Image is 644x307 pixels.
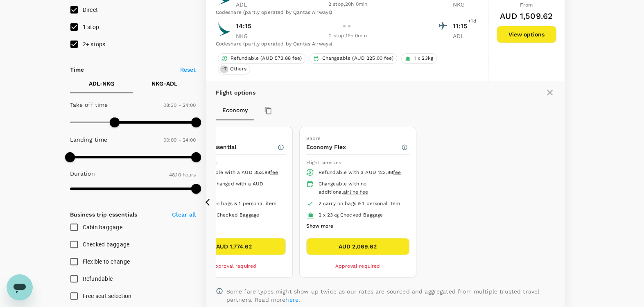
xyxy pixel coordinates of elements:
p: ADL [236,0,256,9]
span: 2 carry on bags & 1 personal item [319,201,400,206]
span: +1d [468,17,476,25]
div: 2 stop , 19h 0min [261,32,435,40]
span: fee [393,169,401,175]
span: airline fee [343,189,368,195]
div: Codeshare (partly operated by Qantas Airways) [216,40,473,48]
div: 2 stop , 20h 0min [261,0,435,9]
div: Refundable with a AUD 123.88 [319,169,403,177]
span: Refundable (AUD 573.88 fee) [227,55,305,62]
a: here [285,296,298,303]
button: View options [497,26,556,43]
span: Approval required [212,263,257,269]
span: 48.10 hours [169,172,196,178]
p: NKG [453,0,473,9]
p: NKG [236,32,256,40]
h6: AUD 1,509.62 [500,9,553,23]
p: Duration [70,169,95,178]
div: Changeable with no additional [319,180,403,196]
span: 08:30 - 24:00 [163,102,196,108]
span: Sabre [306,135,321,141]
p: Take off time [70,101,108,109]
p: ADL [453,32,473,40]
div: Can be changed with a AUD 125 [195,180,279,196]
p: Clear all [172,210,196,219]
div: Codeshare (partly operated by Qantas Airways) [216,9,473,17]
span: 2 carry on bags & 1 personal item [195,201,277,206]
div: Refundable (AUD 573.88 fee) [218,53,305,64]
div: Changeable (AUD 225.00 fee) [310,53,397,64]
div: Refundable with a AUD 353.88 [195,169,279,177]
p: NKG - ADL [151,79,177,88]
span: 2 x 23kg Checked Baggage [195,212,260,218]
span: 2 x 23kg Checked Baggage [319,212,383,218]
p: Time [70,65,84,74]
iframe: Button to launch messaging window [7,274,33,300]
p: Flight options [216,88,255,97]
span: 2+ stops [83,41,106,47]
p: 14:15 [236,21,252,31]
span: Others [227,65,250,72]
strong: Business trip essentials [70,211,138,218]
p: Some fare types might show up twice as our rates are sourced and aggregated from multiple trusted... [226,287,555,304]
p: Reset [180,65,196,74]
p: ADL - NKG [89,79,114,88]
span: Flight services [306,160,341,165]
div: +7Others [218,64,250,74]
span: + 7 [220,65,228,72]
span: 1 stop [83,24,99,30]
span: Flexible to change [83,258,130,265]
p: Economy Essential [183,143,277,151]
span: Checked baggage [83,241,130,248]
button: Show more [306,221,333,232]
img: CX [216,21,232,37]
p: 11:15 [453,21,473,31]
span: fee [270,169,278,175]
span: 1 x 23kg [411,55,436,62]
button: Economy [216,101,254,120]
div: 1 x 23kg [401,53,437,64]
span: From [520,2,533,8]
span: Cabin baggage [83,224,122,230]
span: Approval required [335,263,380,269]
p: Economy Flex [306,143,401,151]
p: Landing time [70,135,108,144]
span: Free seat selection [83,293,132,299]
span: 00:00 - 24:00 [163,137,196,143]
span: Direct [83,7,98,13]
span: Changeable (AUD 225.00 fee) [319,55,397,62]
button: AUD 2,069.62 [306,238,409,255]
span: Refundable [83,275,113,282]
button: AUD 1,774.62 [183,238,286,255]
